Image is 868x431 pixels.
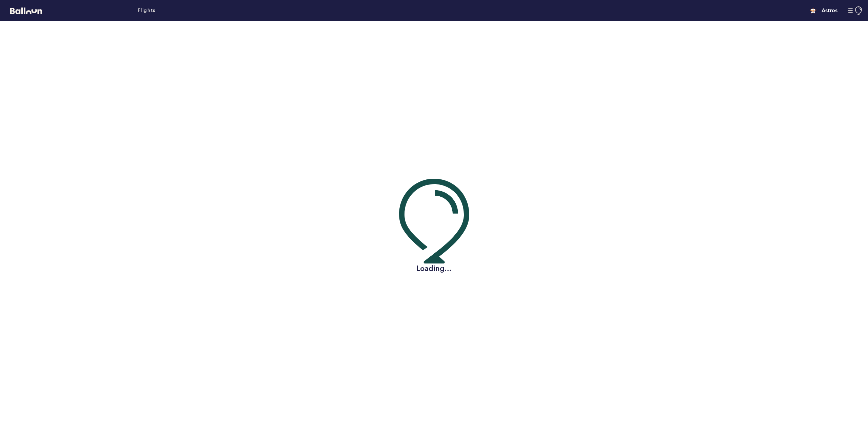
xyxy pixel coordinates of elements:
[138,7,156,14] a: Flights
[822,6,837,15] h4: Astros
[399,263,469,274] h2: Loading...
[5,7,42,14] a: Balloon
[848,6,863,15] button: Manage Account
[10,7,42,14] svg: Balloon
